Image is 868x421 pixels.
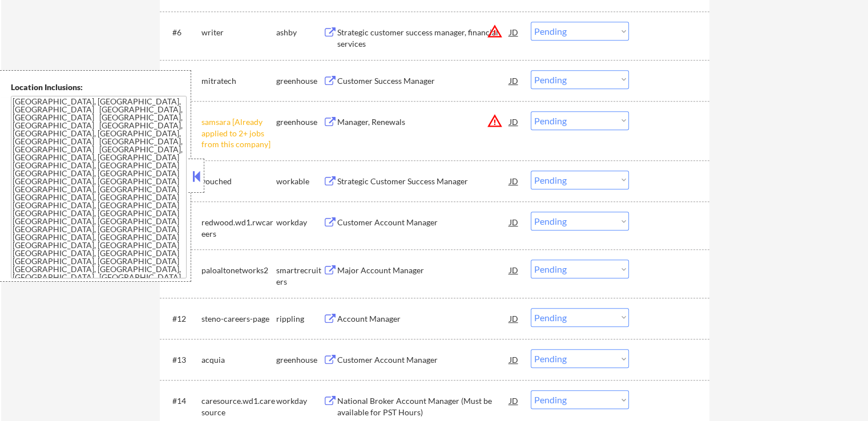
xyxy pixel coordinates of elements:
div: rippling [276,313,323,325]
div: workday [276,217,323,228]
div: JD [508,308,520,329]
div: Customer Success Manager [337,75,510,87]
div: JD [508,22,520,42]
div: JD [508,260,520,280]
div: JD [508,111,520,132]
div: Location Inclusions: [11,82,187,93]
div: greenhouse [276,116,323,128]
div: JD [508,212,520,232]
button: warning_amber [487,113,503,129]
div: JD [508,70,520,91]
div: workable [276,176,323,187]
div: National Broker Account Manager (Must be available for PST Hours) [337,395,510,418]
div: writer [201,27,276,38]
div: JD [508,171,520,191]
div: Manager, Renewals [337,116,510,128]
div: caresource.wd1.caresource [201,395,276,418]
div: mitratech [201,75,276,87]
div: #13 [172,354,192,366]
div: paloaltonetworks2 [201,265,276,276]
div: steno-careers-page [201,313,276,325]
div: acquia [201,354,276,366]
div: Customer Account Manager [337,354,510,366]
div: #6 [172,27,192,38]
div: Customer Account Manager [337,217,510,228]
div: greenhouse [276,75,323,87]
div: workday [276,395,323,407]
div: samsara [Already applied to 2+ jobs from this company] [201,116,276,150]
div: #14 [172,395,192,407]
div: Major Account Manager [337,265,510,276]
div: JD [508,349,520,370]
div: redwood.wd1.rwcareers [201,217,276,239]
div: smartrecruiters [276,265,323,287]
div: ashby [276,27,323,38]
button: warning_amber [487,23,503,39]
div: vouched [201,176,276,187]
div: greenhouse [276,354,323,366]
div: Strategic Customer Success Manager [337,176,510,187]
div: JD [508,390,520,411]
div: Account Manager [337,313,510,325]
div: #12 [172,313,192,325]
div: Strategic customer success manager, financial services [337,27,510,49]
